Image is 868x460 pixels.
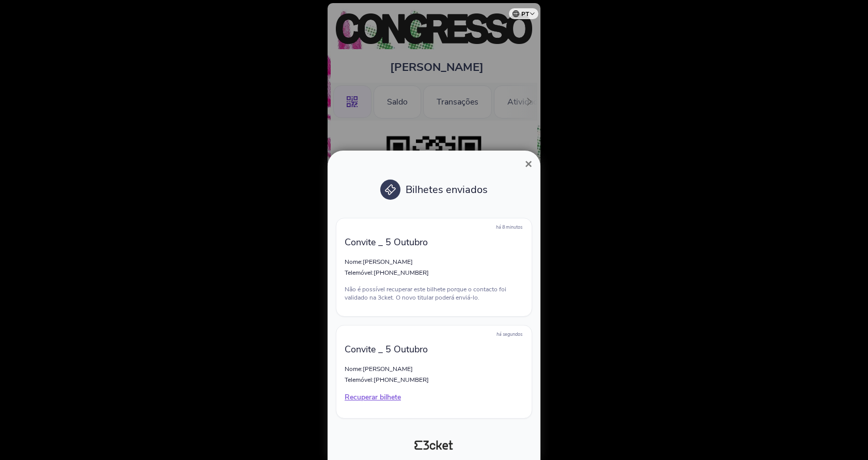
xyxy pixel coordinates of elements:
p: Nome: [345,258,523,266]
p: Convite _ 5 Outubro [345,236,523,248]
p: Recuperar bilhete [345,392,523,403]
span: Bilhetes enviados [406,183,488,197]
p: Não é possível recuperar este bilhete porque o contacto foi validado na 3cket. O novo titular pod... [345,285,523,302]
span: [PHONE_NUMBER] [374,269,429,277]
span: há segundos [497,331,522,337]
span: [PERSON_NAME] [363,365,413,373]
span: [PERSON_NAME] [363,258,413,266]
span: há 8 minutos [496,224,522,230]
span: [PHONE_NUMBER] [374,376,429,384]
p: Nome: [345,365,523,373]
p: Convite _ 5 Outubro [345,343,523,355]
span: × [525,157,532,171]
p: Telemóvel: [345,376,523,384]
p: Telemóvel: [345,269,523,277]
